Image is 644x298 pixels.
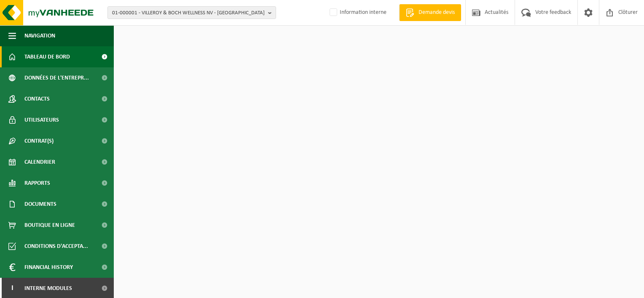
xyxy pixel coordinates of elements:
[107,6,276,19] button: 01-000001 - VILLEROY & BOCH WELLNESS NV - [GEOGRAPHIC_DATA]
[24,173,50,194] span: Rapports
[24,130,54,152] span: Contrat(s)
[24,257,73,278] span: Financial History
[24,215,75,236] span: Boutique en ligne
[24,67,89,88] span: Données de l'entrepr...
[328,6,386,19] label: Information interne
[112,7,265,19] span: 01-000001 - VILLEROY & BOCH WELLNESS NV - [GEOGRAPHIC_DATA]
[399,4,461,21] a: Demande devis
[416,8,457,17] span: Demande devis
[24,194,56,215] span: Documents
[24,25,55,46] span: Navigation
[24,88,50,109] span: Contacts
[24,46,70,67] span: Tableau de bord
[24,109,59,130] span: Utilisateurs
[24,152,55,173] span: Calendrier
[24,236,88,257] span: Conditions d'accepta...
